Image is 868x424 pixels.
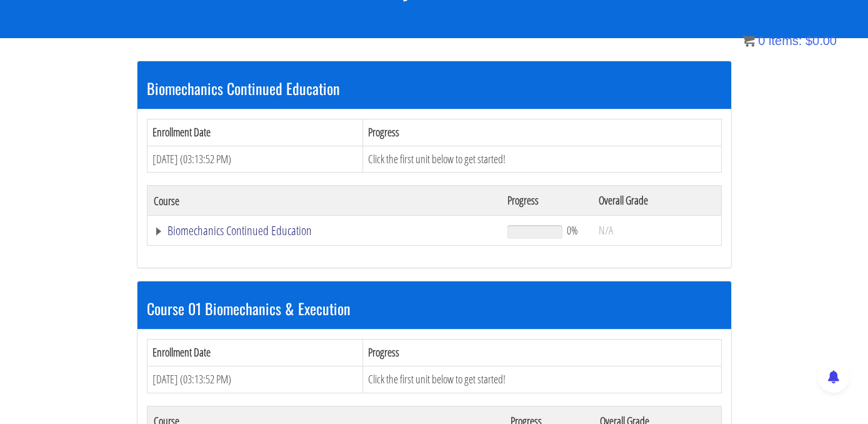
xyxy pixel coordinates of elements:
[806,34,812,48] span: $
[147,146,363,173] td: [DATE] (03:13:52 PM)
[742,34,755,47] img: icon11.png
[147,186,501,216] th: Course
[758,34,765,48] span: 0
[147,366,363,393] td: [DATE] (03:13:52 PM)
[769,34,802,48] span: items:
[363,119,721,146] th: Progress
[147,119,363,146] th: Enrollment Date
[154,225,496,237] a: Biomechanics Continued Education
[742,34,837,48] a: 0 items: $0.00
[592,186,721,216] th: Overall Grade
[806,34,837,48] bdi: 0.00
[363,146,721,173] td: Click the first unit below to get started!
[147,80,722,96] h3: Biomechanics Continued Education
[363,366,721,393] td: Click the first unit below to get started!
[147,300,722,316] h3: Course 01 Biomechanics & Execution
[592,216,721,246] td: N/A
[567,223,578,237] span: 0%
[147,340,363,366] th: Enrollment Date
[363,340,721,366] th: Progress
[501,186,592,216] th: Progress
